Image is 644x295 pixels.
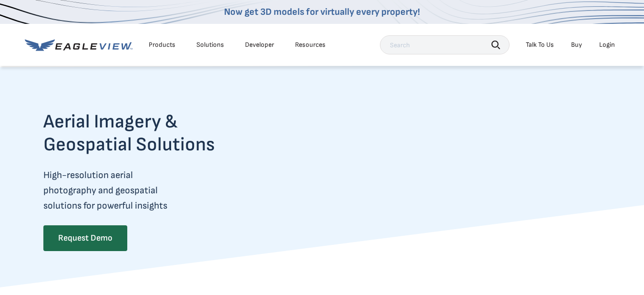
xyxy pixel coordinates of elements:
div: Resources [295,41,326,49]
input: Search [380,35,510,54]
a: Request Demo [43,225,127,251]
a: Buy [571,41,582,49]
p: High-resolution aerial photography and geospatial solutions for powerful insights [43,168,252,213]
div: Solutions [196,41,224,49]
a: Now get 3D models for virtually every property! [224,6,420,18]
h2: Aerial Imagery & Geospatial Solutions [43,110,252,156]
div: Products [149,41,175,49]
div: Login [599,41,615,49]
a: Developer [245,41,274,49]
div: Talk To Us [526,41,554,49]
